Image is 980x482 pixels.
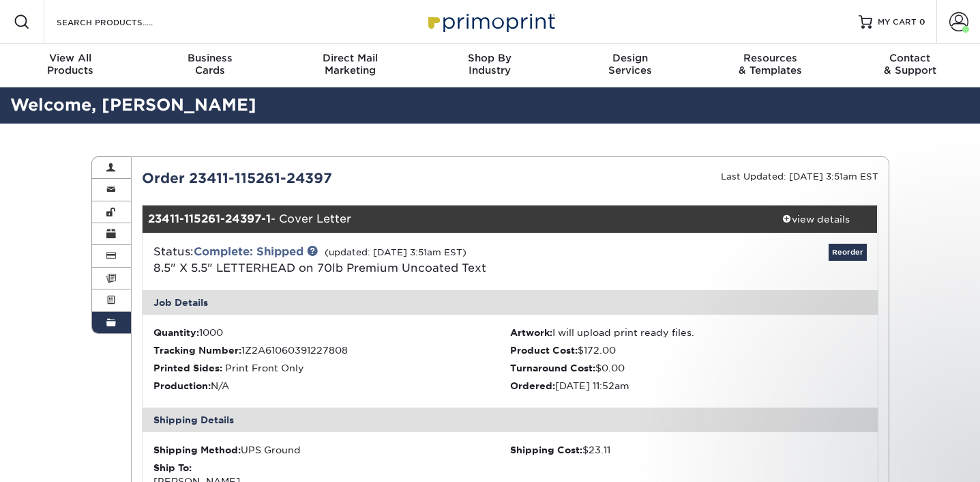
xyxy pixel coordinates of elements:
a: 8.5" X 5.5" LETTERHEAD on 70lb Premium Uncoated Text [153,261,486,274]
strong: Shipping Method: [153,444,241,455]
img: Primoprint [422,7,559,36]
div: $23.11 [510,443,867,457]
div: UPS Ground [153,443,510,457]
div: Services [560,52,700,76]
a: Complete: Shipped [194,245,303,258]
strong: Shipping Cost: [510,444,582,455]
li: $0.00 [510,361,867,375]
div: Shipping Details [143,408,878,432]
a: Shop ByIndustry [420,44,560,87]
a: BusinessCards [140,44,280,87]
span: 0 [919,17,925,27]
strong: 23411-115261-24397-1 [148,212,271,225]
strong: Turnaround Cost: [510,363,595,373]
div: Cards [140,52,280,76]
li: N/A [153,379,510,393]
span: Shop By [420,52,560,64]
div: & Templates [700,52,840,76]
small: (updated: [DATE] 3:51am EST) [325,247,466,257]
strong: Ship To: [153,462,192,473]
li: $172.00 [510,343,867,357]
strong: Product Cost: [510,345,578,356]
li: [DATE] 11:52am [510,379,867,393]
strong: Production: [153,380,211,391]
div: Industry [420,52,560,76]
div: & Support [840,52,980,76]
span: Contact [840,52,980,64]
div: Order 23411-115261-24397 [132,168,510,188]
a: DesignServices [560,44,700,87]
input: SEARCH PRODUCTS..... [55,14,188,30]
span: MY CART [878,16,917,28]
span: Print Front Only [225,363,304,373]
span: Direct Mail [280,52,420,64]
span: Business [140,52,280,64]
a: Resources& Templates [700,44,840,87]
div: - Cover Letter [143,205,755,233]
strong: Quantity: [153,327,199,338]
span: Resources [700,52,840,64]
strong: Artwork: [510,327,552,338]
strong: Printed Sides: [153,363,222,373]
div: Job Details [143,290,878,315]
a: Contact& Support [840,44,980,87]
a: Direct MailMarketing [280,44,420,87]
span: Design [560,52,700,64]
li: 1000 [153,326,510,339]
li: I will upload print ready files. [510,326,867,339]
strong: Tracking Number: [153,345,241,356]
span: 1Z2A61060391227808 [241,345,348,356]
iframe: Intercom live chat [934,436,966,468]
strong: Ordered: [510,380,555,391]
div: Marketing [280,52,420,76]
div: Status: [143,244,632,277]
